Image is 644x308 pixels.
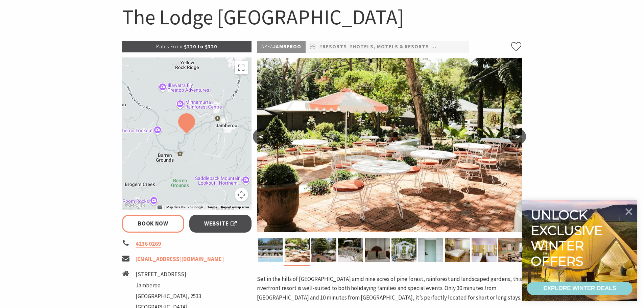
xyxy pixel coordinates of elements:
[235,188,248,202] button: Map camera controls
[221,205,249,209] a: Report a map error
[136,240,161,248] a: 4236 0269
[136,270,201,279] li: [STREET_ADDRESS]
[124,201,146,210] a: Open this area in Google Maps (opens a new window)
[122,3,522,31] h1: The Lodge [GEOGRAPHIC_DATA]
[431,43,485,51] a: #Retreat & Lodges
[124,201,146,210] img: Google
[257,58,522,232] img: outdoor restaurant with umbrellas and tables
[527,282,633,295] a: EXPLORE WINTER DEALS
[207,205,217,209] a: Terms
[418,238,443,262] img: Room
[136,292,201,301] li: [GEOGRAPHIC_DATA], 2533
[498,238,523,262] img: Inside the restaurant
[261,43,273,50] span: Area
[136,255,224,263] a: [EMAIL_ADDRESS][DOMAIN_NAME]
[257,41,306,53] p: Jamberoo
[136,281,201,290] li: Jamberoo
[258,238,283,262] img: Umbrellas, deck chairs and the pool
[235,61,248,74] button: Toggle fullscreen view
[189,215,252,233] a: Website
[472,238,497,262] img: inside one of the twin double rooms
[166,205,203,209] span: Map data ©2025 Google
[365,238,390,262] img: Hotel room with pillows, bed, stripes on the wall and bespoke light fixtures.
[391,238,416,262] img: photo of the tree cathedral with florals and drapery
[311,238,336,262] img: wedding garden with umbrellas, chairs and a bar
[531,207,605,269] div: Unlock exclusive winter offers
[319,43,347,51] a: #Resorts
[445,238,470,262] img: yellow and lilac colour-way for king bedroom
[158,205,162,210] button: Keyboard shortcuts
[122,41,252,52] p: $220 to $320
[338,238,363,262] img: Aqua bikes lined up surrounded by garden
[285,238,310,262] img: outdoor restaurant with umbrellas and tables
[349,43,429,51] a: #Hotels, Motels & Resorts
[509,128,526,145] button: >
[543,282,616,295] div: EXPLORE WINTER DEALS
[257,275,522,302] p: Set in the hills of [GEOGRAPHIC_DATA] amid nine acres of pine forest, rainforest and landscaped g...
[156,43,184,50] span: Rates From:
[122,215,185,233] a: Book Now
[204,219,237,228] span: Website
[253,128,270,145] button: <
